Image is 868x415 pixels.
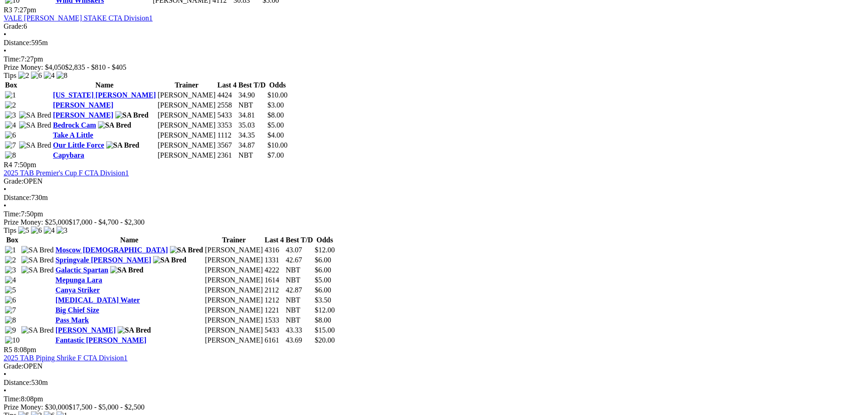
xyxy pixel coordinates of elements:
[55,236,204,245] th: Name
[14,6,36,14] span: 7:27pm
[267,101,284,109] span: $3.00
[106,141,139,149] img: SA Bred
[285,326,313,335] td: 43.33
[4,403,864,411] div: Prize Money: $30,000
[56,266,108,274] a: Galactic Spartan
[285,256,313,265] td: 42.67
[285,336,313,345] td: 43.69
[315,296,331,304] span: $3.50
[53,121,96,129] a: Bedrock Cam
[267,151,284,159] span: $7.00
[153,256,186,264] img: SA Bred
[21,246,54,254] img: SA Bred
[5,296,16,304] img: 6
[5,246,16,254] img: 1
[4,362,24,370] span: Grade:
[157,81,216,90] th: Trainer
[4,31,6,38] span: •
[267,131,284,139] span: $4.00
[5,256,16,264] img: 2
[56,72,67,80] img: 8
[4,55,21,63] span: Time:
[5,81,17,89] span: Box
[56,336,147,344] a: Fantastic [PERSON_NAME]
[69,218,145,226] span: $17,000 - $4,700 - $2,300
[217,91,237,100] td: 4424
[4,395,864,403] div: 8:08pm
[44,72,55,80] img: 4
[4,47,6,55] span: •
[314,236,335,245] th: Odds
[157,131,216,140] td: [PERSON_NAME]
[4,177,864,185] div: OPEN
[4,194,864,202] div: 730m
[205,326,263,335] td: [PERSON_NAME]
[238,101,266,110] td: NBT
[19,111,51,119] img: SA Bred
[157,141,216,150] td: [PERSON_NAME]
[217,151,237,160] td: 2361
[315,316,331,324] span: $8.00
[4,210,864,218] div: 7:50pm
[205,336,263,345] td: [PERSON_NAME]
[264,296,284,305] td: 1212
[56,326,116,334] a: [PERSON_NAME]
[4,169,129,177] a: 2025 TAB Premier's Cup F CTA Division1
[315,306,335,314] span: $12.00
[56,306,99,314] a: Big Chief Size
[5,121,16,129] img: 4
[4,370,6,378] span: •
[21,266,54,274] img: SA Bred
[14,161,36,169] span: 7:50pm
[14,346,36,354] span: 8:08pm
[267,111,284,119] span: $8.00
[53,131,93,139] a: Take A Little
[217,121,237,130] td: 3353
[217,111,237,120] td: 5433
[21,326,54,334] img: SA Bred
[285,246,313,255] td: 43.07
[4,14,153,22] a: VALE [PERSON_NAME] STAKE CTA Division1
[170,246,203,254] img: SA Bred
[157,151,216,160] td: [PERSON_NAME]
[238,81,266,90] th: Best T/D
[44,226,55,235] img: 4
[238,131,266,140] td: 34.35
[69,403,145,411] span: $17,500 - $5,000 - $2,500
[21,256,54,264] img: SA Bred
[4,22,24,30] span: Grade:
[5,101,16,109] img: 2
[4,194,31,201] span: Distance:
[315,276,331,284] span: $5.00
[4,202,6,210] span: •
[285,236,313,245] th: Best T/D
[264,266,284,275] td: 4222
[205,296,263,305] td: [PERSON_NAME]
[18,72,29,80] img: 2
[56,226,67,235] img: 3
[267,81,288,90] th: Odds
[53,101,113,109] a: [PERSON_NAME]
[31,226,42,235] img: 6
[264,236,284,245] th: Last 4
[31,72,42,80] img: 6
[264,246,284,255] td: 4316
[315,246,335,254] span: $12.00
[205,286,263,295] td: [PERSON_NAME]
[98,121,131,129] img: SA Bred
[205,276,263,285] td: [PERSON_NAME]
[264,306,284,315] td: 1221
[157,101,216,110] td: [PERSON_NAME]
[157,111,216,120] td: [PERSON_NAME]
[6,236,19,244] span: Box
[5,306,16,314] img: 7
[285,316,313,325] td: NBT
[110,266,144,274] img: SA Bred
[4,379,31,386] span: Distance:
[4,55,864,63] div: 7:27pm
[264,326,284,335] td: 5433
[217,141,237,150] td: 3567
[56,276,103,284] a: Mepunga Lara
[4,161,12,169] span: R4
[56,246,168,254] a: Moscow [DEMOGRAPHIC_DATA]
